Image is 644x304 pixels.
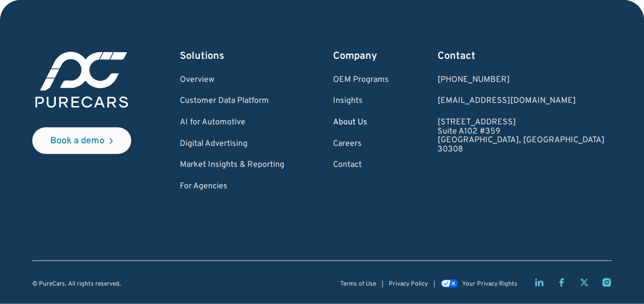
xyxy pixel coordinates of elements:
[180,49,284,63] div: Solutions
[389,281,428,288] a: Privacy Policy
[333,118,389,127] a: About Us
[180,140,284,149] a: Digital Advertising
[32,281,121,288] div: © PureCars. All rights reserved.
[333,161,389,170] a: Contact
[437,49,604,63] div: Contact
[601,277,612,288] a: Instagram page
[556,277,567,288] a: Facebook page
[441,280,517,288] a: Your Privacy Rights
[180,161,284,170] a: Market Insights & Reporting
[50,137,105,146] div: Book a demo
[462,281,517,288] div: Your Privacy Rights
[180,118,284,127] a: AI for Automotive
[333,49,389,63] div: Company
[32,49,131,111] img: purecars logo
[180,182,284,191] a: For Agencies
[180,76,284,85] a: Overview
[534,277,544,288] a: LinkedIn page
[32,127,131,154] a: Book a demo
[579,277,589,288] a: Twitter X page
[333,140,389,149] a: Careers
[333,97,389,106] a: Insights
[340,281,376,288] a: Terms of Use
[333,76,389,85] a: OEM Programs
[437,76,604,85] div: [PHONE_NUMBER]
[437,118,604,154] a: [STREET_ADDRESS]Suite A102 #359[GEOGRAPHIC_DATA], [GEOGRAPHIC_DATA]30308
[180,97,284,106] a: Customer Data Platform
[437,97,604,106] a: Email us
